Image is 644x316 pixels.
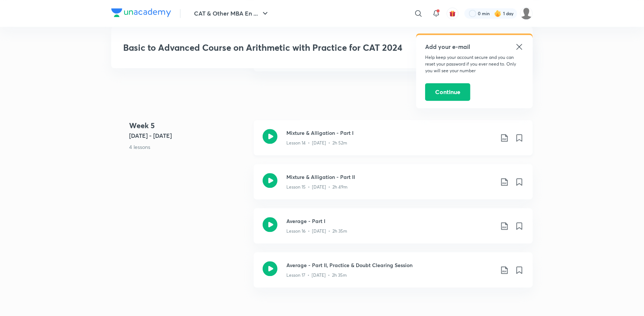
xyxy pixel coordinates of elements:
h3: Average - Part I [286,217,494,225]
a: Company Logo [111,8,171,19]
p: Lesson 16 • [DATE] • 2h 35m [286,228,347,234]
p: 4 lessons [129,143,248,151]
img: streak [494,10,502,17]
p: Help keep your account secure and you can reset your password if you ever need to. Only you will ... [425,54,524,74]
button: CAT & Other MBA En ... [190,6,274,21]
p: Lesson 17 • [DATE] • 2h 35m [286,272,347,279]
h3: Mixture & Alligation - Part I [286,129,494,137]
p: Lesson 14 • [DATE] • 2h 52m [286,140,347,146]
h4: Week 5 [129,120,248,131]
a: Mixture & Alligation - Part IILesson 15 • [DATE] • 2h 49m [254,164,533,208]
a: Average - Part II, Practice & Doubt Clearing SessionLesson 17 • [DATE] • 2h 35m [254,252,533,296]
button: Continue [425,83,470,101]
a: Mixture & Alligation - Part ILesson 14 • [DATE] • 2h 52m [254,120,533,164]
img: avatar [449,10,456,17]
button: avatar [447,7,459,19]
h3: Average - Part II, Practice & Doubt Clearing Session [286,261,494,269]
img: Varun Ramnath [520,7,533,20]
h5: [DATE] - [DATE] [129,131,248,140]
h3: Basic to Advanced Course on Arithmetic with Practice for CAT 2024 [123,42,414,53]
img: Company Logo [111,8,171,17]
h5: Add your e-mail [425,42,524,51]
a: Average - Part ILesson 16 • [DATE] • 2h 35m [254,208,533,252]
p: Lesson 15 • [DATE] • 2h 49m [286,184,348,190]
h3: Mixture & Alligation - Part II [286,173,494,181]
